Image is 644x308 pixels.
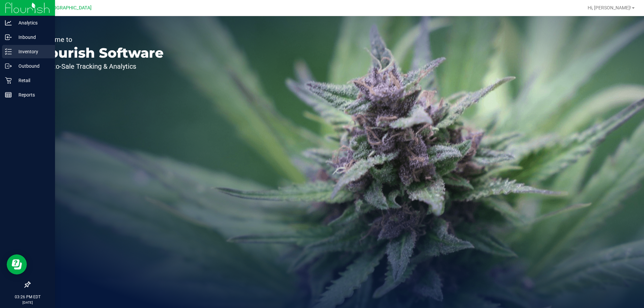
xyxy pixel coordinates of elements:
[5,77,12,84] inline-svg: Retail
[7,254,27,274] iframe: Resource center
[12,91,52,99] p: Reports
[5,19,12,26] inline-svg: Analytics
[12,62,52,70] p: Outbound
[36,63,164,70] p: Seed-to-Sale Tracking & Analytics
[12,76,52,84] p: Retail
[5,91,12,98] inline-svg: Reports
[3,294,52,300] p: 03:26 PM EDT
[12,19,52,27] p: Analytics
[5,63,12,69] inline-svg: Outbound
[588,5,631,10] span: Hi, [PERSON_NAME]!
[36,46,164,60] p: Flourish Software
[12,33,52,41] p: Inbound
[5,48,12,55] inline-svg: Inventory
[3,300,52,305] p: [DATE]
[36,36,164,43] p: Welcome to
[46,5,92,11] span: [GEOGRAPHIC_DATA]
[5,34,12,41] inline-svg: Inbound
[12,48,52,56] p: Inventory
